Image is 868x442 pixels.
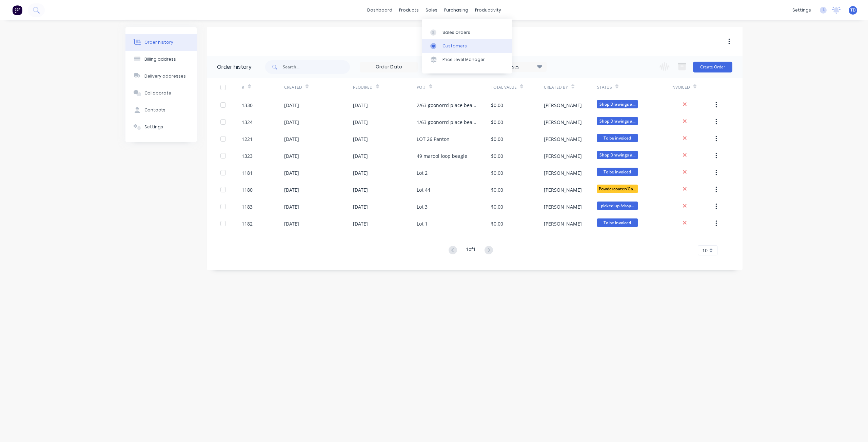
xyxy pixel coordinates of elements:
[242,186,253,193] div: 1180
[597,202,638,210] span: picked up /drop...
[242,152,253,160] div: 1323
[12,5,22,15] img: Factory
[417,203,428,210] div: Lot 3
[489,63,546,70] div: 27 Statuses
[353,84,373,90] div: Required
[417,78,491,97] div: PO #
[144,39,173,45] div: Order history
[242,102,253,109] div: 1330
[242,84,244,90] div: #
[144,124,163,130] div: Settings
[597,134,638,142] span: To be invoiced
[417,119,477,126] div: 1/63 goonorrd place beagle
[789,5,814,15] div: settings
[417,152,467,160] div: 49 marool loop beagle
[284,78,353,97] div: Created
[491,102,503,109] div: $0.00
[242,78,284,97] div: #
[283,60,350,74] input: Search...
[544,152,582,160] div: [PERSON_NAME]
[544,102,582,109] div: [PERSON_NAME]
[284,152,299,160] div: [DATE]
[671,78,714,97] div: Invoiced
[491,135,503,143] div: $0.00
[491,169,503,176] div: $0.00
[353,135,368,143] div: [DATE]
[442,43,467,49] div: Customers
[422,25,512,39] a: Sales Orders
[284,186,299,193] div: [DATE]
[544,84,568,90] div: Created By
[442,29,470,36] div: Sales Orders
[597,168,638,176] span: To be invoiced
[850,7,856,13] span: TD
[466,246,476,255] div: 1 of 1
[417,220,428,227] div: Lot 1
[144,56,176,62] div: Billing address
[217,63,252,71] div: Order history
[491,152,503,160] div: $0.00
[544,78,597,97] div: Created By
[284,135,299,143] div: [DATE]
[597,117,638,125] span: Shop Drawings a...
[597,100,638,108] span: Shop Drawings a...
[472,5,505,15] div: productivity
[417,169,428,176] div: Lot 2
[144,107,165,113] div: Contacts
[671,84,690,90] div: Invoiced
[353,220,368,227] div: [DATE]
[353,169,368,176] div: [DATE]
[353,152,368,160] div: [DATE]
[353,78,417,97] div: Required
[491,78,544,97] div: Total Value
[491,186,503,193] div: $0.00
[125,102,197,119] button: Contacts
[284,84,302,90] div: Created
[144,90,171,96] div: Collaborate
[544,220,582,227] div: [PERSON_NAME]
[353,119,368,126] div: [DATE]
[597,84,612,90] div: Status
[491,220,503,227] div: $0.00
[125,34,197,51] button: Order history
[364,5,396,15] a: dashboard
[442,57,485,63] div: Price Level Manager
[242,169,253,176] div: 1181
[353,186,368,193] div: [DATE]
[422,53,512,66] a: Price Level Manager
[491,84,517,90] div: Total Value
[284,203,299,210] div: [DATE]
[544,119,582,126] div: [PERSON_NAME]
[422,5,441,15] div: sales
[353,203,368,210] div: [DATE]
[417,102,477,109] div: 2/63 goonorrd place beagle
[284,102,299,109] div: [DATE]
[544,169,582,176] div: [PERSON_NAME]
[597,185,638,193] span: Powdercoater/Ga...
[491,203,503,210] div: $0.00
[284,220,299,227] div: [DATE]
[125,119,197,135] button: Settings
[125,85,197,102] button: Collaborate
[360,62,417,72] input: Order Date
[353,102,368,109] div: [DATE]
[597,218,638,227] span: To be invoiced
[417,135,450,143] div: LOT 26 Panton
[597,151,638,159] span: Shop Drawings a...
[284,169,299,176] div: [DATE]
[242,203,253,210] div: 1183
[597,78,671,97] div: Status
[242,119,253,126] div: 1324
[491,119,503,126] div: $0.00
[284,119,299,126] div: [DATE]
[144,73,186,79] div: Delivery addresses
[417,186,430,193] div: Lot 44
[242,135,253,143] div: 1221
[544,135,582,143] div: [PERSON_NAME]
[125,51,197,68] button: Billing address
[693,62,732,72] button: Create Order
[544,203,582,210] div: [PERSON_NAME]
[544,186,582,193] div: [PERSON_NAME]
[417,84,426,90] div: PO #
[441,5,472,15] div: purchasing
